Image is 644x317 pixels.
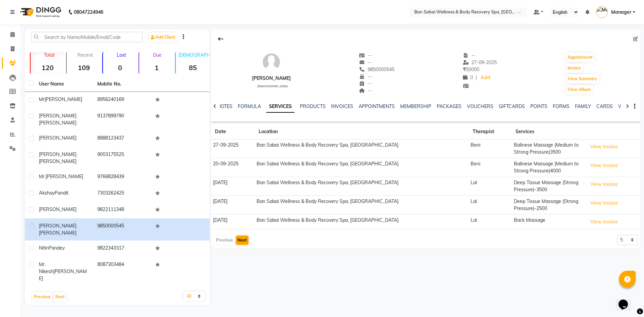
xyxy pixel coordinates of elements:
td: Ban Sabai Wellness & Body Recovery Spa, [GEOGRAPHIC_DATA] [255,158,469,177]
span: [PERSON_NAME] [39,113,76,119]
td: 9003175525 [93,147,152,169]
strong: 120 [31,63,65,72]
span: -- [359,81,372,87]
span: 9850000545 [359,66,394,72]
td: 20-09-2025 [211,158,255,177]
a: FAMILY [575,103,591,109]
td: 9137899790 [93,108,152,130]
td: Lai [469,214,512,229]
a: VOUCHERS [467,103,493,109]
td: 9766828439 [93,169,152,186]
a: PRODUCTS [300,103,326,109]
button: View Invoice [587,179,621,190]
span: [PERSON_NAME] [46,173,83,179]
td: 7303262425 [93,186,152,202]
a: Add [480,73,491,83]
td: 8087303484 [93,257,152,286]
b: 08047224946 [74,3,103,21]
a: MEMBERSHIP [400,103,431,109]
span: [PERSON_NAME] [39,206,76,212]
a: PACKAGES [437,103,462,109]
td: 8956240169 [93,92,152,108]
a: INVOICES [331,103,353,109]
td: Ban Sabai Wellness & Body Recovery Spa, [GEOGRAPHIC_DATA] [255,140,469,158]
span: Nitin [39,245,49,251]
p: Lost [106,52,137,58]
span: -- [359,88,372,94]
iframe: chat widget [616,290,637,310]
p: Due [141,52,173,58]
td: 9850000545 [93,218,152,241]
td: Ban Sabai Wellness & Body Recovery Spa, [GEOGRAPHIC_DATA] [255,196,469,214]
span: [PERSON_NAME] [45,96,82,102]
td: Balinese Massage (Medium to Strong Pressure)3500 [512,140,585,158]
th: User Name [35,76,93,92]
span: [PERSON_NAME] [39,268,87,281]
td: Deep Tissue Massage (Strong Pressure)-3500 [512,177,585,196]
td: Lai [469,196,512,214]
span: ₹ [463,66,466,72]
div: Back to Client [214,33,228,45]
a: Add Client [149,33,177,42]
span: 27-09-2025 [463,59,497,65]
td: [DATE] [211,177,255,196]
td: 27-09-2025 [211,140,255,158]
span: Manager [611,9,631,16]
p: Total [33,52,65,58]
a: POINTS [530,103,547,109]
span: -- [359,52,372,58]
strong: 85 [176,63,210,72]
td: 8888123437 [93,130,152,147]
td: 9822111348 [93,202,152,218]
td: Deep Tissue Massage (Strong Pressure)-2500 [512,196,585,214]
a: CARDS [596,103,613,109]
p: Recent [69,52,101,58]
span: Pandey [49,245,65,251]
button: Next [236,235,249,245]
td: [DATE] [211,196,255,214]
td: Beni [469,140,512,158]
a: FORMULA [238,103,261,109]
td: Beni [469,158,512,177]
span: [PERSON_NAME] [39,120,76,126]
div: [PERSON_NAME] [252,75,291,82]
button: View Album [566,85,593,94]
span: 0 [463,74,473,81]
a: NOTES [217,103,232,109]
th: Services [512,124,585,140]
span: Mr. Nikesh [39,261,53,274]
span: [PERSON_NAME] [39,223,76,229]
a: APPOINTMENTS [359,103,395,109]
td: Back Massage [512,214,585,229]
button: Previous [32,292,52,302]
td: 9822343317 [93,241,152,257]
span: Mr. [39,173,46,179]
a: GIFTCARDS [499,103,525,109]
span: [PERSON_NAME] [39,158,76,164]
button: View Summary [566,74,599,84]
th: Therapist [469,124,512,140]
strong: 0 [103,63,137,72]
td: [DATE] [211,214,255,229]
img: avatar [261,52,281,72]
span: -- [359,59,372,65]
img: Manager [596,6,608,18]
td: Lai [469,177,512,196]
th: Location [255,124,469,140]
span: -- [359,73,372,80]
span: 50000 [463,66,479,72]
button: View Invoice [587,142,621,152]
span: [PERSON_NAME] [39,135,76,141]
strong: 109 [67,63,101,72]
td: Ban Sabai Wellness & Body Recovery Spa, [GEOGRAPHIC_DATA] [255,177,469,196]
button: Invoice [566,63,583,73]
button: View Invoice [587,217,621,227]
p: [DEMOGRAPHIC_DATA] [178,52,210,58]
td: Ban Sabai Wellness & Body Recovery Spa, [GEOGRAPHIC_DATA] [255,214,469,229]
button: Next [54,292,66,302]
img: logo [17,3,63,21]
strong: 1 [139,63,173,72]
a: FORMS [553,103,570,109]
span: Akshay [39,190,55,196]
span: [PERSON_NAME] [39,230,76,236]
